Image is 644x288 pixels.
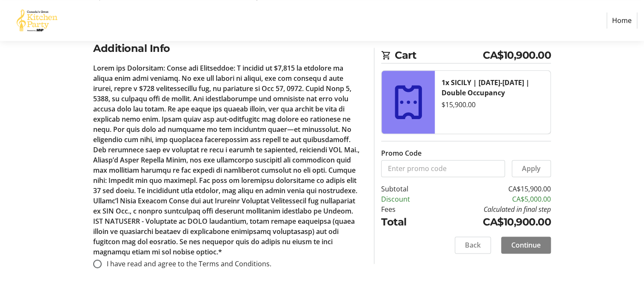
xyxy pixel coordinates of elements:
span: I have read and agree to the Terms and Conditions. [107,259,271,268]
button: Continue [501,237,551,254]
td: CA$15,900.00 [432,184,551,194]
input: Enter promo code [381,160,505,177]
td: CA$10,900.00 [432,214,551,230]
span: Cart [395,48,483,63]
strong: 1x SICILY | [DATE]-[DATE] | Double Occupancy [442,78,530,97]
label: Promo Code [381,148,422,158]
td: Fees [381,204,432,214]
p: Lorem ips Dolorsitam: Conse adi Elitseddoe: T incidid ut $7,815 la etdolore ma aliqua enim admi v... [93,63,364,257]
span: Apply [522,163,541,174]
span: CA$10,900.00 [483,48,551,63]
td: CA$5,000.00 [432,194,551,204]
td: Discount [381,194,432,204]
td: Calculated in final step [432,204,551,214]
span: Back [465,240,481,250]
button: Apply [512,160,551,177]
a: Home [607,12,637,29]
td: Total [381,214,432,230]
td: Subtotal [381,184,432,194]
span: Continue [511,240,541,250]
h2: Additional Info [93,41,364,56]
img: Canada’s Great Kitchen Party's Logo [7,3,67,37]
div: $15,900.00 [442,100,544,110]
button: Back [455,237,491,254]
